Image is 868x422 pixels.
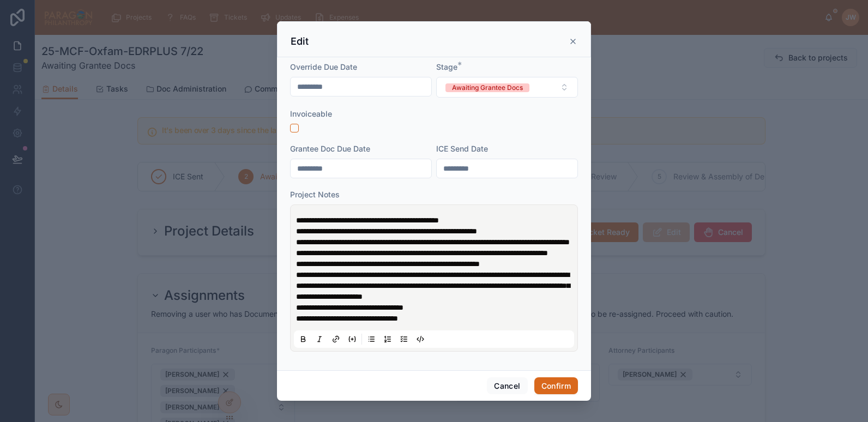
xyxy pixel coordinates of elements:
span: Override Due Date [290,62,357,71]
span: Stage [436,62,457,71]
span: ICE Send Date [436,144,488,153]
button: Select Button [436,77,578,98]
button: Confirm [534,377,578,395]
h3: Edit [291,35,309,48]
span: Invoiceable [290,109,332,118]
div: Awaiting Grantee Docs [452,83,523,92]
span: Project Notes [290,190,340,199]
button: Cancel [487,377,527,395]
span: Grantee Doc Due Date [290,144,370,153]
